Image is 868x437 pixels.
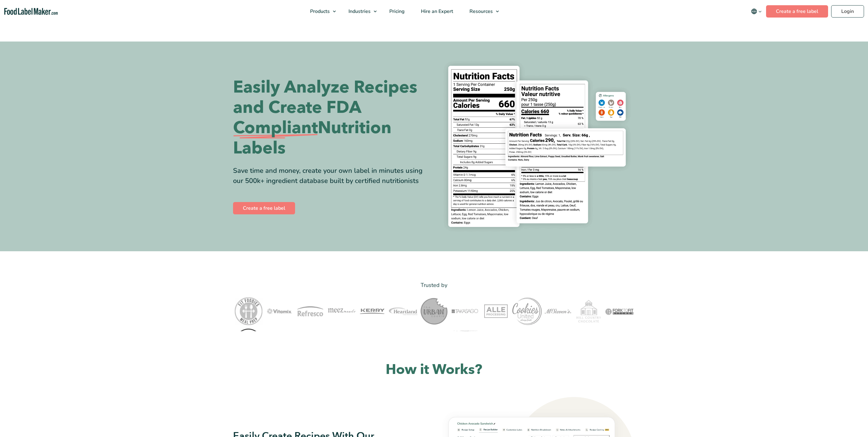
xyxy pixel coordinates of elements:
a: Create a free label [233,202,295,214]
span: Industries [347,8,371,15]
span: Pricing [387,8,405,15]
p: Trusted by [233,281,635,290]
span: Resources [468,8,493,15]
a: Login [831,5,864,18]
div: Save time and money, create your own label in minutes using our 500k+ ingredient database built b... [233,166,430,186]
span: Products [308,8,330,15]
span: Hire an Expert [419,8,454,15]
span: Compliant [233,118,318,138]
h1: Easily Analyze Recipes and Create FDA Nutrition Labels [233,77,430,158]
a: Create a free label [766,5,828,18]
h2: How it Works? [233,361,635,379]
